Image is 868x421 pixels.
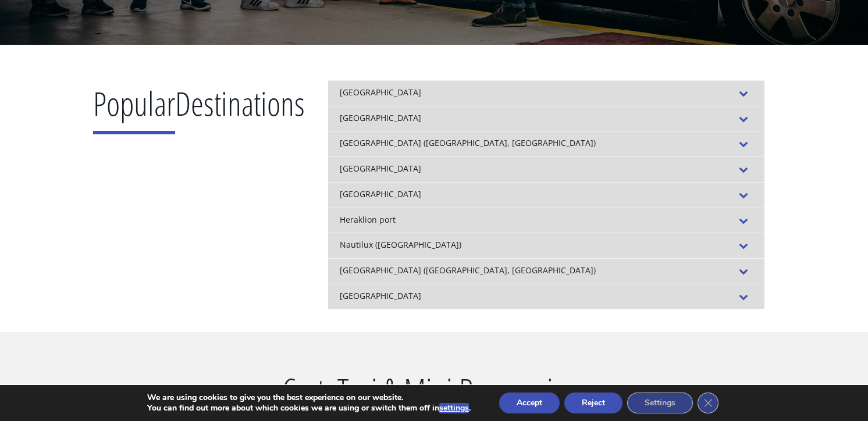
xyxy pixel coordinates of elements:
[147,393,471,403] p: We are using cookies to give you the best experience on our website.
[499,393,560,413] button: Accept
[328,106,764,131] div: [GEOGRAPHIC_DATA]
[93,80,305,143] h2: Destinations
[627,393,693,413] button: Settings
[147,403,471,413] p: You can find out more about which cookies we are using or switch them off in .
[328,208,764,233] div: Heraklion port
[328,131,764,156] div: [GEOGRAPHIC_DATA] ([GEOGRAPHIC_DATA], [GEOGRAPHIC_DATA])
[698,393,718,413] button: Close GDPR Cookie Banner
[328,258,764,284] div: [GEOGRAPHIC_DATA] ([GEOGRAPHIC_DATA], [GEOGRAPHIC_DATA])
[328,233,764,258] div: Nautilux ([GEOGRAPHIC_DATA])
[328,182,764,208] div: [GEOGRAPHIC_DATA]
[328,156,764,182] div: [GEOGRAPHIC_DATA]
[328,284,764,309] div: [GEOGRAPHIC_DATA]
[93,81,175,134] span: Popular
[564,393,622,413] button: Reject
[439,403,469,413] button: settings
[282,368,337,421] span: Crete
[328,80,764,106] div: [GEOGRAPHIC_DATA]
